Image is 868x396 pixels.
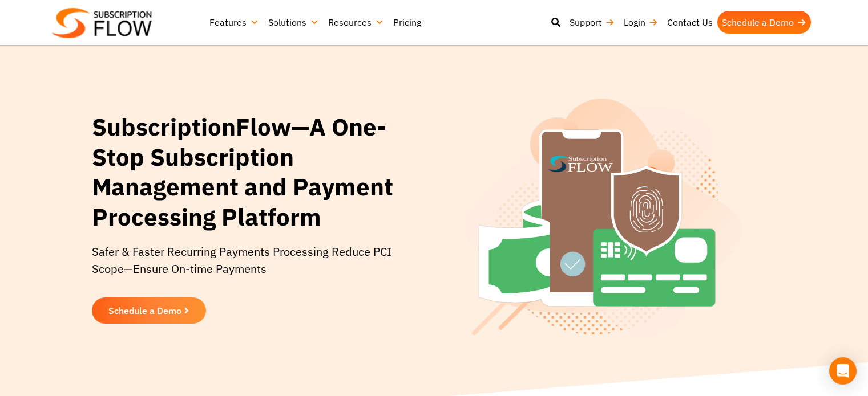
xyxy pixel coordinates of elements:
[829,357,857,385] div: Open Intercom Messenger
[92,111,291,142] span: SubscriptionFlow
[663,11,717,34] a: Contact Us
[205,11,264,34] a: Features
[92,243,403,289] p: Safer & Faster Recurring Payments Processing Reduce PCI Scope—Ensure On-time Payments
[108,306,181,315] span: Schedule a Demo
[92,297,206,324] a: Schedule a Demo
[92,112,403,232] h1: —A One-Stop Subscription Management and Payment Processing Platform
[466,99,742,337] img: banner-image
[264,11,324,34] a: Solutions
[324,11,389,34] a: Resources
[389,11,426,34] a: Pricing
[619,11,663,34] a: Login
[565,11,619,34] a: Support
[717,11,811,34] a: Schedule a Demo
[52,8,152,38] img: Subscriptionflow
